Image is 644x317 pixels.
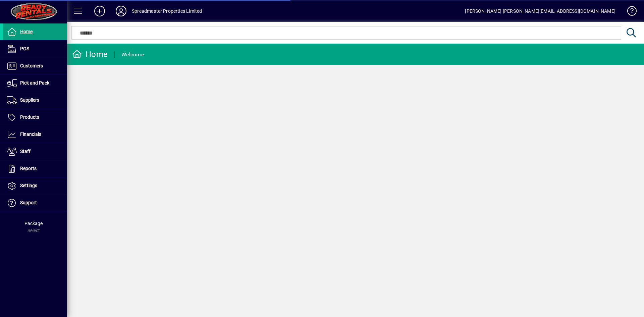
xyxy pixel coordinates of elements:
span: Customers [20,63,43,68]
span: Support [20,200,37,205]
a: Knowledge Base [622,1,636,23]
a: Pick and Pack [3,75,67,92]
a: Support [3,195,67,211]
div: Home [72,49,108,60]
span: Settings [20,183,37,188]
span: Package [24,221,43,226]
a: Reports [3,160,67,177]
div: Spreadmaster Properties Limited [132,6,202,16]
span: Reports [20,166,37,171]
a: Customers [3,58,67,74]
a: Suppliers [3,92,67,109]
span: Pick and Pack [20,80,49,86]
span: Financials [20,131,41,137]
span: Home [20,29,33,34]
a: Staff [3,143,67,160]
span: Products [20,114,39,120]
div: Welcome [121,49,144,60]
span: Staff [20,149,31,154]
a: Financials [3,126,67,143]
a: POS [3,41,67,57]
div: [PERSON_NAME] [PERSON_NAME][EMAIL_ADDRESS][DOMAIN_NAME] [465,6,615,16]
a: Settings [3,177,67,194]
a: Products [3,109,67,126]
button: Profile [110,5,132,17]
button: Add [89,5,110,17]
span: POS [20,46,29,51]
span: Suppliers [20,97,39,103]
